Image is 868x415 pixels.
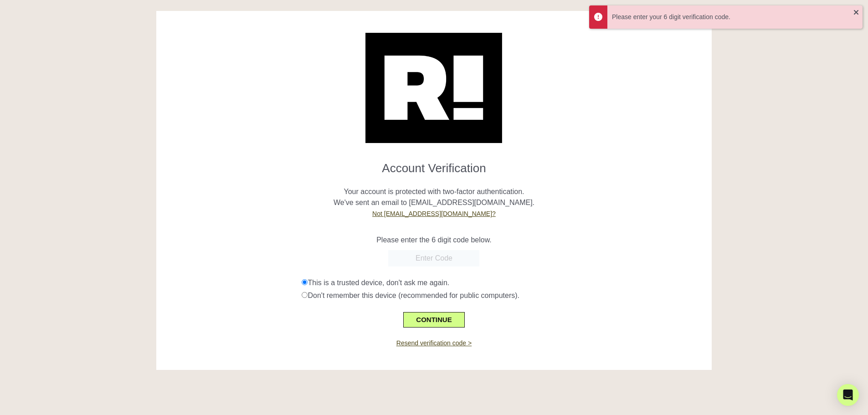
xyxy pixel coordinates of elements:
p: Please enter the 6 digit code below. [163,235,705,246]
button: CONTINUE [403,312,464,328]
div: Please enter your 6 digit verification code. [612,12,853,22]
p: Your account is protected with two-factor authentication. We've sent an email to [EMAIL_ADDRESS][... [163,175,705,219]
div: Open Intercom Messenger [837,384,859,406]
h1: Account Verification [163,154,705,175]
div: This is a trusted device, don't ask me again. [302,277,705,288]
input: Enter Code [388,250,479,266]
img: Retention.com [365,33,502,143]
a: Resend verification code > [396,339,472,347]
div: Don't remember this device (recommended for public computers). [302,290,705,301]
a: Not [EMAIL_ADDRESS][DOMAIN_NAME]? [372,210,496,217]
